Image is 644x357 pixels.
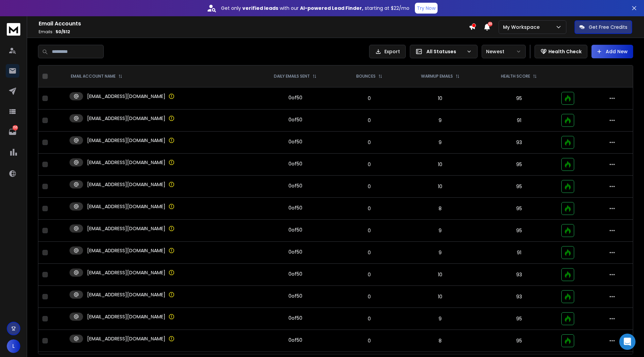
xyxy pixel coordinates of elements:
p: Get Free Credits [589,24,627,31]
p: BOUNCES [356,74,376,79]
p: [EMAIL_ADDRESS][DOMAIN_NAME] [87,313,165,320]
strong: AI-powered Lead Finder, [300,5,363,12]
p: 0 [343,315,396,322]
p: 0 [343,183,396,190]
p: 0 [343,205,396,212]
p: [EMAIL_ADDRESS][DOMAIN_NAME] [87,335,165,342]
div: 0 of 50 [288,182,302,189]
td: 10 [400,154,481,176]
td: 10 [400,176,481,198]
img: logo [7,23,20,36]
button: Export [369,45,406,58]
button: Newest [482,45,526,58]
button: Add New [591,45,633,58]
span: 50 [488,22,492,26]
div: 0 of 50 [288,249,302,255]
button: Get Free Credits [575,20,632,34]
td: 9 [400,242,481,264]
p: 0 [343,161,396,168]
button: L [7,339,20,353]
p: 0 [343,227,396,234]
td: 95 [481,87,557,110]
td: 10 [400,286,481,308]
p: Emails : [39,29,469,35]
td: 91 [481,242,557,264]
td: 10 [400,87,481,110]
td: 9 [400,132,481,154]
td: 95 [481,330,557,352]
button: Try Now [415,3,438,14]
div: 0 of 50 [288,226,302,233]
span: 50 / 512 [56,29,70,35]
p: Health Check [548,48,582,55]
p: Try Now [417,5,436,12]
p: [EMAIL_ADDRESS][DOMAIN_NAME] [87,291,165,298]
p: [EMAIL_ADDRESS][DOMAIN_NAME] [87,93,165,100]
p: Get only with our starting at $22/mo [221,5,409,12]
p: 0 [343,293,396,300]
td: 91 [481,110,557,132]
p: 0 [343,139,396,146]
p: All Statuses [426,48,464,55]
p: [EMAIL_ADDRESS][DOMAIN_NAME] [87,137,165,144]
td: 95 [481,308,557,330]
td: 93 [481,132,557,154]
td: 10 [400,264,481,286]
div: 0 of 50 [288,94,302,101]
p: 0 [343,271,396,278]
p: 0 [343,117,396,124]
div: 0 of 50 [288,293,302,299]
div: 0 of 50 [288,204,302,211]
p: 0 [343,337,396,344]
p: [EMAIL_ADDRESS][DOMAIN_NAME] [87,159,165,166]
td: 95 [481,198,557,220]
strong: verified leads [242,5,278,12]
p: [EMAIL_ADDRESS][DOMAIN_NAME] [87,181,165,188]
td: 95 [481,220,557,242]
div: EMAIL ACCOUNT NAME [71,74,122,79]
td: 8 [400,330,481,352]
p: 0 [343,95,396,102]
div: 0 of 50 [288,337,302,343]
p: [EMAIL_ADDRESS][DOMAIN_NAME] [87,203,165,210]
p: [EMAIL_ADDRESS][DOMAIN_NAME] [87,269,165,276]
div: 0 of 50 [288,160,302,167]
td: 93 [481,286,557,308]
p: [EMAIL_ADDRESS][DOMAIN_NAME] [87,115,165,122]
a: 155 [6,125,19,139]
td: 9 [400,220,481,242]
div: 0 of 50 [288,116,302,123]
div: 0 of 50 [288,138,302,145]
td: 95 [481,176,557,198]
div: 0 of 50 [288,271,302,277]
p: 155 [13,125,18,131]
td: 9 [400,308,481,330]
td: 93 [481,264,557,286]
p: My Workspace [503,24,542,31]
td: 9 [400,110,481,132]
p: WARMUP EMAILS [421,74,453,79]
p: [EMAIL_ADDRESS][DOMAIN_NAME] [87,247,165,254]
td: 8 [400,198,481,220]
p: 0 [343,249,396,256]
td: 95 [481,154,557,176]
p: HEALTH SCORE [501,74,530,79]
p: [EMAIL_ADDRESS][DOMAIN_NAME] [87,225,165,232]
p: DAILY EMAILS SENT [274,74,310,79]
div: 0 of 50 [288,315,302,321]
div: Open Intercom Messenger [619,334,636,350]
button: Health Check [535,45,587,58]
h1: Email Accounts [39,20,469,28]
